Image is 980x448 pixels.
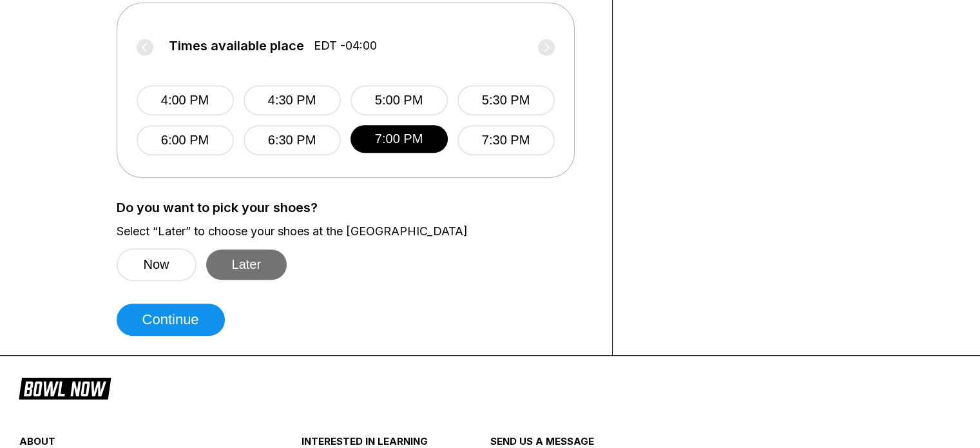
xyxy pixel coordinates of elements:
button: 7:00 PM [351,125,448,153]
button: Now [117,248,197,281]
button: Continue [117,304,225,336]
button: 4:30 PM [244,85,341,115]
button: 5:30 PM [457,85,555,115]
label: Do you want to pick your shoes? [117,200,593,215]
span: EDT -04:00 [314,39,377,53]
button: 6:00 PM [137,125,234,155]
button: 5:00 PM [351,85,448,115]
span: Times available place [169,39,304,53]
label: Select “Later” to choose your shoes at the [GEOGRAPHIC_DATA] [117,224,593,239]
button: Later [206,249,287,280]
button: 6:30 PM [244,125,341,155]
button: 4:00 PM [137,85,234,115]
button: 7:30 PM [457,125,555,155]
